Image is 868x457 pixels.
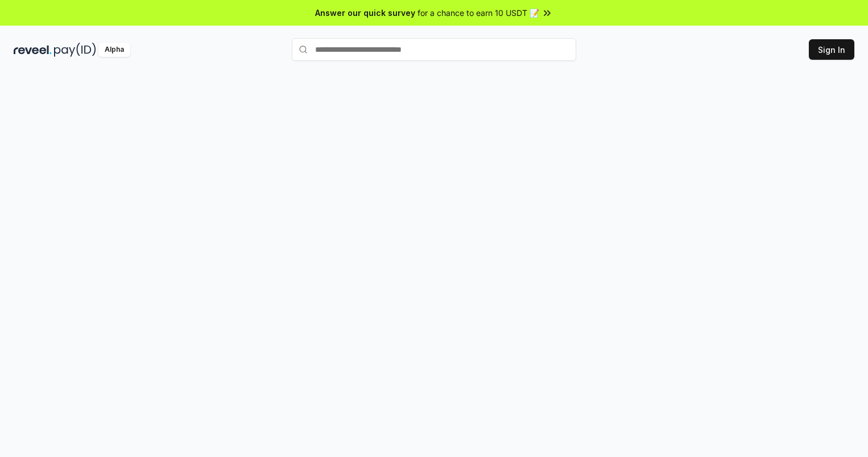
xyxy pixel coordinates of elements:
img: pay_id [54,43,96,57]
button: Sign In [809,39,854,60]
span: Answer our quick survey [315,7,415,19]
span: for a chance to earn 10 USDT 📝 [418,7,539,19]
div: Alpha [98,43,130,57]
img: reveel_dark [14,43,52,57]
